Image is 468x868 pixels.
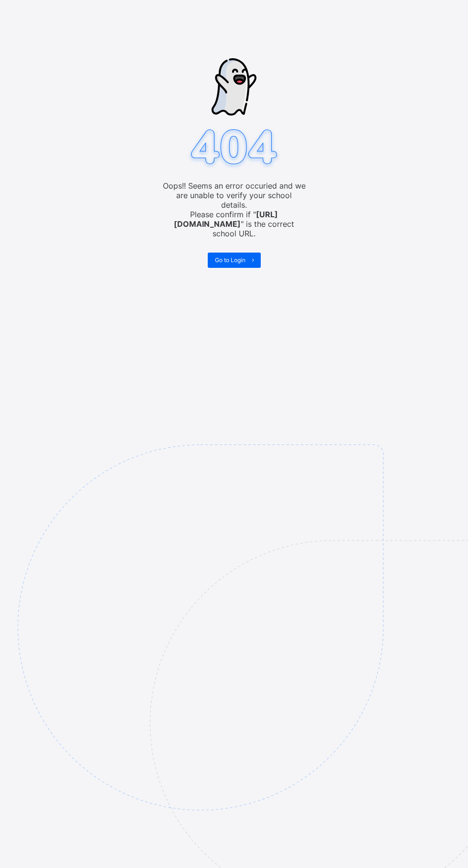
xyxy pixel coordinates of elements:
[215,256,245,264] span: Go to Login
[162,210,306,238] span: Please confirm if " " is the correct school URL.
[187,127,281,170] img: 404.8bbb34c871c4712298a25e20c4dc75c7.svg
[162,181,306,210] span: Oops!! Seems an error occuried and we are unable to verify your school details.
[174,210,278,229] b: [URL][DOMAIN_NAME]
[212,58,256,116] img: ghost-strokes.05e252ede52c2f8dbc99f45d5e1f5e9f.svg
